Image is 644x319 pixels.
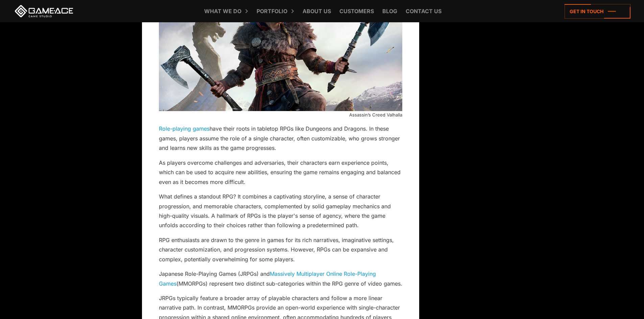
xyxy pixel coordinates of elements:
p: Assassin’s Creed Valhalla [159,111,402,119]
a: Role-playing games [159,125,210,132]
a: Massively Multiplayer Online Role-Playing Games [159,270,376,287]
p: As players overcome challenges and adversaries, their characters earn experience points, which ca... [159,158,402,187]
p: What defines a standout RPG? It combines a captivating storyline, a sense of character progressio... [159,192,402,230]
p: have their roots in tabletop RPGs like Dungeons and Dragons. In these games, players assume the r... [159,124,402,153]
p: RPG enthusiasts are drawn to the genre in games for its rich narratives, imaginative settings, ch... [159,235,402,264]
p: Japanese Role-Playing Games (JRPGs) and (MMORPGs) represent two distinct sub-categories within th... [159,269,402,288]
a: Get in touch [565,4,630,19]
